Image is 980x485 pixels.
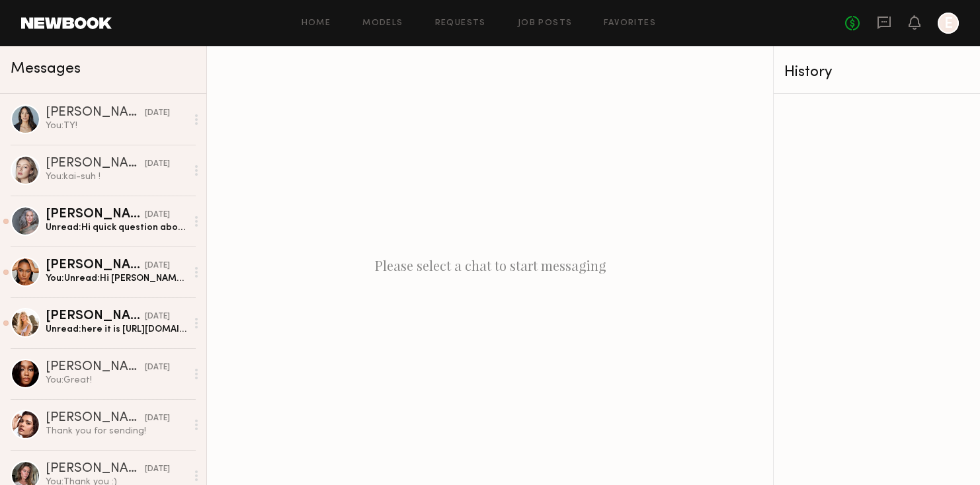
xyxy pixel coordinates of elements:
a: Home [302,19,331,28]
div: [DATE] [145,107,170,120]
a: Models [362,19,403,28]
div: Thank you for sending! [46,425,186,437]
div: [PERSON_NAME] [46,412,145,425]
div: [PERSON_NAME] [46,208,145,221]
div: You: Great! [46,374,186,387]
a: Favorites [604,19,656,28]
div: You: TY! [46,120,186,132]
div: [DATE] [145,361,170,374]
div: [PERSON_NAME] [46,259,145,272]
a: Job Posts [518,19,573,28]
div: [DATE] [145,311,170,323]
div: Please select a chat to start messaging [207,46,773,485]
div: [PERSON_NAME] [46,157,145,170]
div: Unread: here it is [URL][DOMAIN_NAME] [46,323,186,336]
a: E [938,13,959,34]
div: [PERSON_NAME] [46,463,145,476]
div: Unread: Hi quick question about the brief. Am I starting with one product then adding the next on... [46,221,186,234]
div: [PERSON_NAME] [46,310,145,323]
span: Messages [11,61,81,77]
div: You: Unread: Hi [PERSON_NAME], This is how we typically brief creators and we have not had an iss... [46,272,186,285]
div: [PERSON_NAME] [46,106,145,120]
div: [PERSON_NAME] [46,361,145,374]
div: [DATE] [145,463,170,476]
div: [DATE] [145,158,170,170]
div: [DATE] [145,412,170,425]
div: You: kai-suh ! [46,170,186,183]
div: History [784,65,969,80]
div: [DATE] [145,209,170,221]
div: [DATE] [145,260,170,272]
a: Requests [435,19,486,28]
